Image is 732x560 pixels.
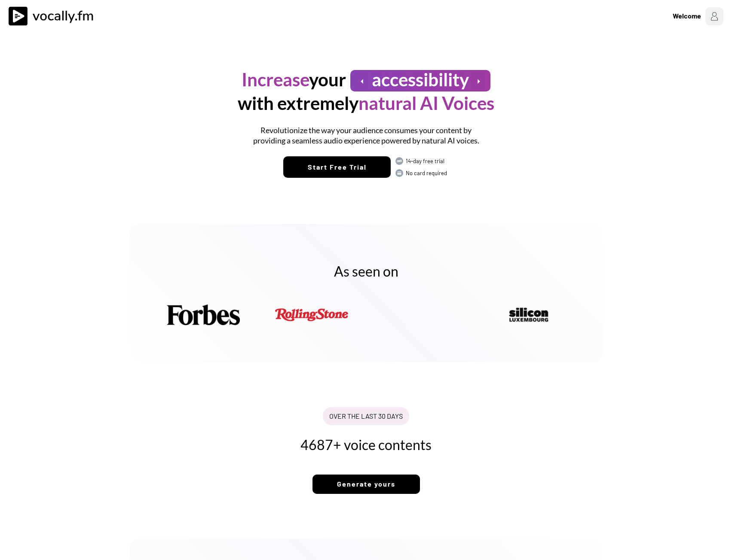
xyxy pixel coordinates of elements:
[194,436,538,454] h2: 4687+ voice contents
[673,11,701,21] div: Welcome
[358,92,494,114] font: natural AI Voices
[242,68,346,91] h1: your
[238,91,494,115] h1: with extremely
[248,125,484,146] h1: Revolutionize the way your audience consumes your content by providing a seamless audio experienc...
[473,76,484,87] button: arrow_right
[705,7,723,25] img: Profile%20Placeholder.png
[242,69,309,90] font: Increase
[158,262,575,280] h2: As seen on
[9,6,99,26] img: vocally%20logo.svg
[395,169,404,177] img: CARD.svg
[167,300,240,330] img: Forbes.png
[329,411,403,421] div: OVER THE LAST 30 DAYS
[406,157,449,165] div: 14-day free trial
[384,278,457,351] img: yH5BAEAAAAALAAAAAABAAEAAAIBRAA7
[395,157,404,165] img: FREE.svg
[372,68,469,91] h1: accessibility
[406,169,449,177] div: No card required
[283,156,391,178] button: Start Free Trial
[357,76,368,87] button: arrow_left
[492,300,565,330] img: silicon_logo_MINIMUMsize_web.png
[275,300,348,330] img: rolling.png
[312,475,420,494] button: Generate yours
